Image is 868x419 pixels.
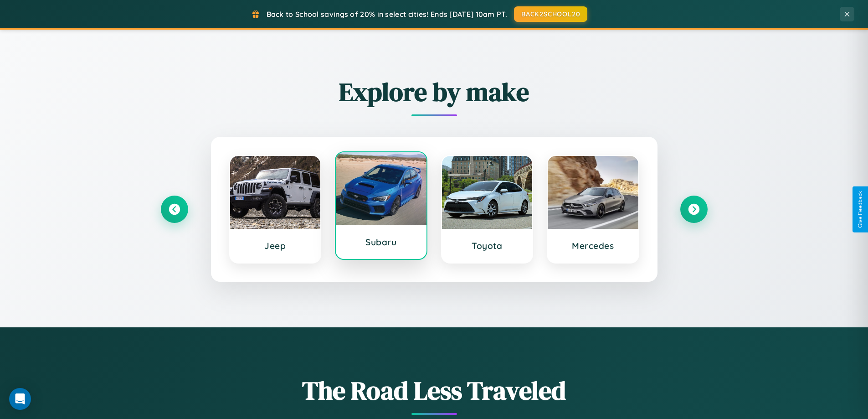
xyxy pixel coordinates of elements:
[161,74,708,109] h2: Explore by make
[514,6,587,22] button: BACK2SCHOOL20
[557,240,629,251] h3: Mercedes
[857,191,863,228] div: Give Feedback
[161,373,708,408] h1: The Road Less Traveled
[239,240,312,251] h3: Jeep
[267,10,507,19] span: Back to School savings of 20% in select cities! Ends [DATE] 10am PT.
[451,240,524,251] h3: Toyota
[9,388,31,410] div: Open Intercom Messenger
[345,237,417,248] h3: Subaru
